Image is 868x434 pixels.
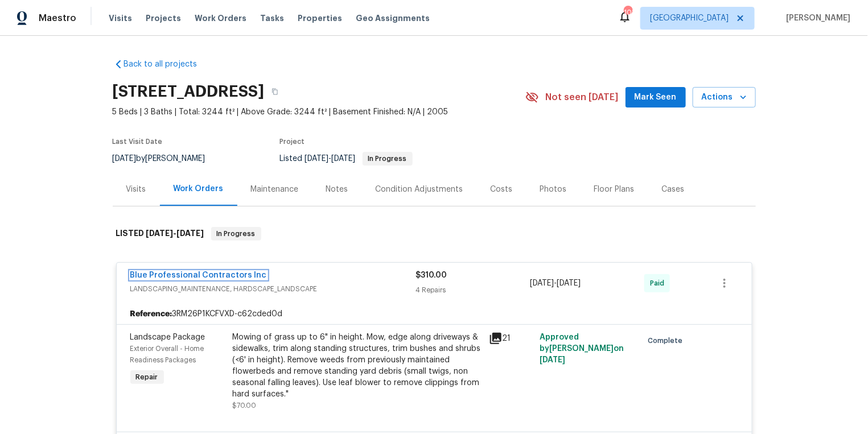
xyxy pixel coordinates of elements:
[648,335,687,346] span: Complete
[416,284,530,296] div: 4 Repairs
[117,304,752,324] div: 3RM26P1KCFVXD-c62cded0d
[530,279,554,287] span: [DATE]
[233,332,482,400] div: Mowing of grass up to 6" in height. Mow, edge along driveways & sidewalks, trim along standing st...
[693,87,756,108] button: Actions
[364,155,412,162] span: In Progress
[356,13,430,24] span: Geo Assignments
[540,356,565,364] span: [DATE]
[650,13,729,24] span: [GEOGRAPHIC_DATA]
[130,271,267,279] a: Blue Professional Contractors Inc
[594,184,635,195] div: Floor Plans
[113,155,137,163] span: [DATE]
[782,13,851,24] span: [PERSON_NAME]
[280,155,413,163] span: Listed
[109,13,132,24] span: Visits
[251,184,299,195] div: Maintenance
[326,184,348,195] div: Notes
[280,138,305,145] span: Project
[540,333,624,364] span: Approved by [PERSON_NAME] on
[116,227,204,241] h6: LISTED
[305,155,329,163] span: [DATE]
[624,7,632,18] div: 103
[146,13,181,24] span: Projects
[557,279,581,287] span: [DATE]
[305,155,356,163] span: -
[113,106,525,118] span: 5 Beds | 3 Baths | Total: 3244 ft² | Above Grade: 3244 ft² | Basement Finished: N/A | 2005
[113,138,163,145] span: Last Visit Date
[546,92,619,103] span: Not seen [DATE]
[113,152,219,166] div: by [PERSON_NAME]
[146,229,204,237] span: -
[540,184,567,195] div: Photos
[265,81,285,102] button: Copy Address
[635,90,677,105] span: Mark Seen
[530,278,581,289] span: -
[702,90,747,105] span: Actions
[260,14,284,22] span: Tasks
[39,13,76,24] span: Maestro
[489,332,533,345] div: 21
[131,371,163,383] span: Repair
[212,228,260,239] span: In Progress
[130,333,205,341] span: Landscape Package
[662,184,685,195] div: Cases
[130,308,172,320] b: Reference:
[113,86,265,97] h2: [STREET_ADDRESS]
[416,271,447,279] span: $310.00
[174,183,224,195] div: Work Orders
[491,184,513,195] div: Costs
[650,278,669,289] span: Paid
[233,402,257,409] span: $70.00
[113,216,756,252] div: LISTED [DATE]-[DATE]In Progress
[376,184,463,195] div: Condition Adjustments
[130,345,204,363] span: Exterior Overall - Home Readiness Packages
[177,229,204,237] span: [DATE]
[195,13,246,24] span: Work Orders
[146,229,174,237] span: [DATE]
[626,87,686,108] button: Mark Seen
[113,59,222,70] a: Back to all projects
[126,184,146,195] div: Visits
[332,155,356,163] span: [DATE]
[130,283,416,295] span: LANDSCAPING_MAINTENANCE, HARDSCAPE_LANDSCAPE
[298,13,342,24] span: Properties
